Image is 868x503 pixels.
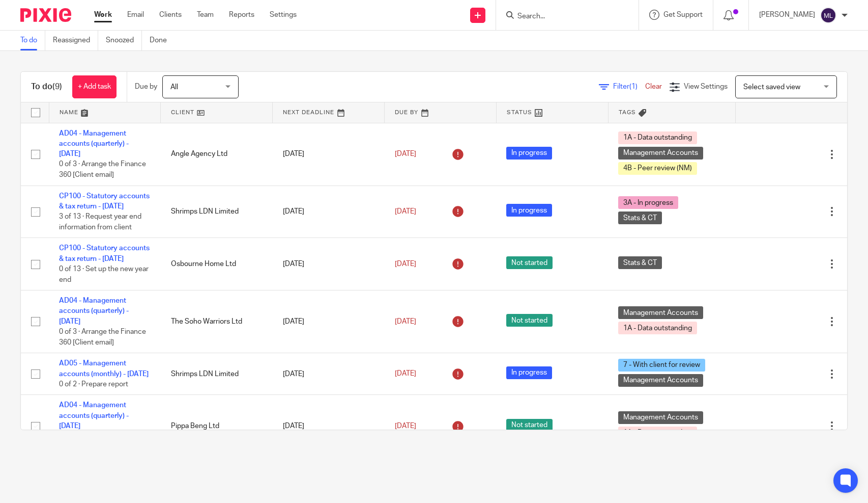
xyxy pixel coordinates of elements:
[53,31,98,50] a: Reassigned
[618,162,697,175] span: 4B - Peer review (NM)
[619,110,636,115] span: Tags
[618,374,703,387] span: Management Accounts
[618,306,703,319] span: Management Accounts
[395,208,416,215] span: [DATE]
[618,147,703,160] span: Management Accounts
[618,256,662,269] span: Stats & CT
[273,395,385,458] td: [DATE]
[663,11,703,18] span: Get Support
[161,123,273,186] td: Angle Agency Ltd
[59,381,128,388] span: 0 of 2 · Prepare report
[516,12,608,21] input: Search
[161,186,273,238] td: Shrimps LDN Limited
[106,31,142,50] a: Snoozed
[94,10,112,20] a: Work
[506,147,552,160] span: In progress
[59,245,150,262] a: CP100 - Statutory accounts & tax return - [DATE]
[618,359,705,372] span: 7 - With client for review
[170,84,178,91] span: All
[20,31,45,50] a: To do
[161,290,273,353] td: The Soho Warriors Ltd
[395,260,416,268] span: [DATE]
[59,193,150,210] a: CP100 - Statutory accounts & tax return - [DATE]
[395,150,416,157] span: [DATE]
[159,10,182,20] a: Clients
[150,31,175,50] a: Done
[59,360,149,377] a: AD05 - Management accounts (monthly) - [DATE]
[20,8,71,22] img: Pixie
[273,238,385,290] td: [DATE]
[59,402,129,430] a: AD04 - Management accounts (quarterly) - [DATE]
[613,83,645,90] span: Filter
[31,82,62,92] h1: To do
[618,211,662,224] span: Stats & CT
[161,395,273,458] td: Pippa Beng Ltd
[629,83,638,90] span: (1)
[506,314,553,327] span: Not started
[52,83,62,91] span: (9)
[59,161,146,179] span: 0 of 3 · Arrange the Finance 360 [Client email]
[72,75,117,98] a: + Add task
[161,238,273,290] td: Osbourne Home Ltd
[59,213,141,231] span: 3 of 13 · Request year end information from client
[197,10,214,20] a: Team
[743,84,800,91] span: Select saved view
[506,256,553,269] span: Not started
[273,353,385,395] td: [DATE]
[684,83,728,90] span: View Settings
[59,297,129,325] a: AD04 - Management accounts (quarterly) - [DATE]
[395,370,416,378] span: [DATE]
[506,204,552,217] span: In progress
[59,130,129,158] a: AD04 - Management accounts (quarterly) - [DATE]
[273,290,385,353] td: [DATE]
[618,411,703,424] span: Management Accounts
[273,186,385,238] td: [DATE]
[645,83,662,90] a: Clear
[59,328,146,346] span: 0 of 3 · Arrange the Finance 360 [Client email]
[59,266,149,283] span: 0 of 13 · Set up the new year end
[618,427,697,439] span: 1A - Data outstanding
[135,82,157,92] p: Due by
[395,422,416,430] span: [DATE]
[618,322,697,334] span: 1A - Data outstanding
[820,7,836,23] img: svg%3E
[395,318,416,325] span: [DATE]
[618,131,697,144] span: 1A - Data outstanding
[127,10,144,20] a: Email
[161,353,273,395] td: Shrimps LDN Limited
[618,196,678,209] span: 3A - In progress
[506,419,553,432] span: Not started
[270,10,297,20] a: Settings
[506,366,552,379] span: In progress
[229,10,254,20] a: Reports
[759,10,815,20] p: [PERSON_NAME]
[273,123,385,186] td: [DATE]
